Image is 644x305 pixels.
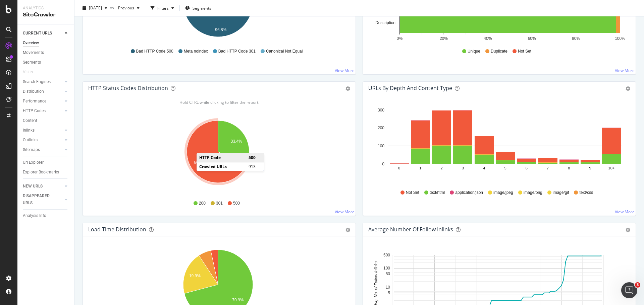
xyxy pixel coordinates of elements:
text: 0 [398,166,400,170]
span: Unique [468,49,480,54]
td: 500 [246,153,264,162]
span: Messages [54,226,80,230]
div: Hayley [24,204,40,211]
span: Help [106,226,117,230]
span: Bad HTTP Code 301 [218,49,256,54]
text: 0% [397,36,403,41]
button: [DATE] [80,3,110,13]
span: image/jpeg [493,190,513,196]
text: 33.4% [231,139,242,144]
span: image/png [524,190,542,196]
h1: Messages [50,3,86,14]
text: 9 [589,166,591,170]
div: Outlinks [23,137,38,144]
div: Movements [23,49,44,56]
div: Load Time Distribution [88,226,146,233]
a: View More [335,68,355,73]
div: gear [345,228,350,232]
div: • [DATE] [41,179,60,186]
text: 66.5% [194,160,205,164]
text: 60% [528,36,536,41]
div: Colleen [24,129,41,136]
img: Profile image for Colleen [8,98,21,111]
a: Distribution [23,88,63,95]
div: URLs by Depth and Content Type [368,85,452,91]
a: View More [615,68,635,73]
svg: A chart. [88,117,348,194]
text: 19.9% [189,274,201,278]
div: • [DATE] [43,80,61,87]
div: • [DATE] [64,154,83,161]
a: Explorer Bookmarks [23,169,69,176]
span: application/json [455,190,483,196]
div: Overview [23,40,39,47]
div: [PERSON_NAME] [24,154,63,161]
a: DISAPPEARED URLS [23,193,63,207]
div: SiteCrawler [23,11,69,19]
text: 5 [504,166,506,170]
text: 500 [383,253,390,257]
span: Not Set [518,49,531,54]
button: Messages [45,209,89,236]
a: Url Explorer [23,159,69,166]
text: 20% [440,36,448,41]
div: DISAPPEARED URLS [23,193,57,207]
div: Performance [23,98,46,105]
a: NEW URLS [23,183,63,190]
div: CURRENT URLS [23,30,52,37]
div: Hayley [24,179,40,186]
text: 70.9% [232,298,244,302]
text: 200 [378,126,384,130]
div: Segments [23,59,41,66]
td: HTTP Code [197,153,246,162]
span: Not Set [406,190,419,196]
div: HTTP Status Codes Distribution [88,85,168,91]
img: Profile image for Colleen [8,73,21,86]
img: Profile image for Colleen [8,48,21,62]
div: Explorer Bookmarks [23,169,59,176]
span: vs [110,4,115,10]
button: Help [90,209,134,236]
span: 2025 Sep. 24th [89,5,102,11]
div: • [DATE] [43,104,61,111]
div: Inlinks [23,127,35,134]
button: Segments [182,3,214,13]
div: A chart. [368,106,628,183]
span: text/css [579,190,593,196]
a: View More [335,209,355,215]
td: Crawled URLs [197,162,246,171]
span: Meta noindex [184,49,208,54]
div: Content [23,117,37,124]
div: Colleen [24,104,41,111]
div: gear [626,86,630,91]
img: Profile image for Matthieu [8,147,21,161]
span: 301 [216,201,223,206]
div: Url Explorer [23,159,44,166]
text: 100% [615,36,625,41]
text: 2 [441,166,443,170]
span: Canonical Not Equal [266,49,303,54]
div: Distribution [23,88,44,95]
a: Visits [23,69,40,76]
a: CURRENT URLS [23,30,63,37]
div: Search Engines [23,78,51,85]
text: 3 [462,166,464,170]
text: Description [375,20,395,25]
a: Outlinks [23,137,63,144]
a: Inlinks [23,127,63,134]
iframe: Intercom live chat [621,282,637,298]
span: 500 [233,201,240,206]
div: Colleen [24,80,41,87]
div: Analysis Info [23,212,46,219]
div: Colleen [24,55,41,62]
a: Analysis Info [23,212,69,219]
button: Filters [148,3,177,13]
div: Average Number of Follow Inlinks [368,226,453,233]
img: Profile image for Hayley [8,197,21,210]
text: 4 [483,166,485,170]
button: Previous [115,3,142,13]
div: • [DATE] [41,204,60,211]
img: Profile image for Hayley [8,172,21,185]
img: Profile image for Colleen [8,23,21,37]
span: 👀 Curious about Botify Assist? Check out these use cases to explore what Assist can do! [24,24,233,29]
